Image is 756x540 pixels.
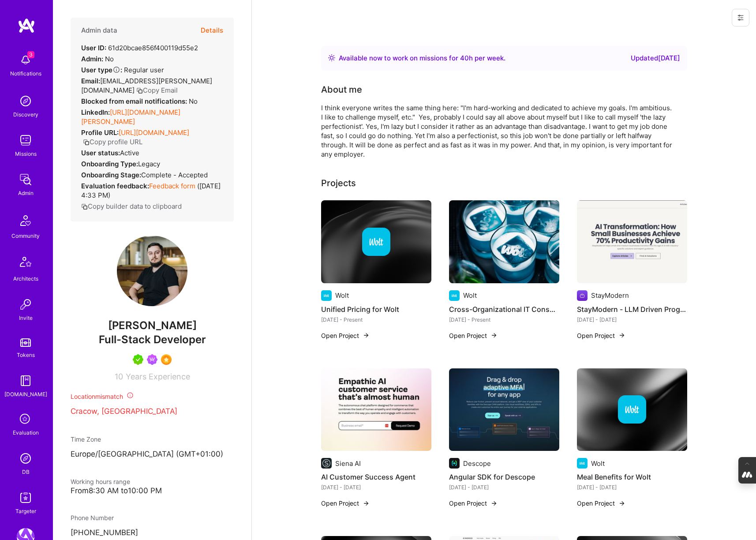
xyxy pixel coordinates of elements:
div: [DATE] - [DATE] [577,315,687,324]
div: [DATE] - Present [449,315,559,324]
div: Descope [463,459,491,468]
img: Company logo [577,458,588,469]
div: I think everyone writes the same thing here: "I'm hard-working and dedicated to achieve my goals.... [321,103,674,159]
img: Company logo [618,395,646,424]
div: [DATE] - [DATE] [321,483,431,492]
div: [DATE] - [DATE] [449,483,559,492]
a: [URL][DOMAIN_NAME][PERSON_NAME] [81,108,180,126]
span: Years Experience [126,372,190,381]
div: Missions [15,149,37,158]
a: Feedback form [149,182,195,190]
img: Angular SDK for Descope [449,368,559,451]
div: Location mismatch [71,392,234,401]
div: From 8:30 AM to 10:00 PM [71,486,234,495]
i: icon Copy [83,139,90,146]
div: Discovery [13,110,38,119]
img: arrow-right [490,500,498,507]
img: Cross-Organizational IT Consulting for European Market Expansion & Financial Compliance [449,200,559,283]
span: Working hours range [71,478,130,485]
img: cover [321,200,431,283]
div: [DOMAIN_NAME] [4,390,47,399]
img: AI Customer Success Agent [321,368,431,451]
button: Details [201,18,223,43]
img: arrow-right [490,332,498,339]
img: Skill Targeter [17,489,34,506]
img: arrow-right [618,500,625,507]
div: DB [22,467,30,476]
strong: LinkedIn: [81,108,110,116]
span: [PERSON_NAME] [71,319,234,332]
strong: Admin: [81,55,103,63]
img: Company logo [577,290,588,301]
span: 10 [115,372,123,381]
div: Admin [18,188,34,198]
img: Company logo [449,458,460,469]
div: Available now to work on missions for h per week . [339,53,505,64]
button: Open Project [321,499,370,508]
span: legacy [138,160,160,168]
h4: AI Customer Success Agent [321,471,431,483]
strong: User status: [81,149,120,157]
span: Complete - Accepted [141,171,208,179]
button: Copy profile URL [83,137,142,146]
strong: Profile URL: [81,128,119,137]
i: Help [112,66,120,74]
button: Open Project [321,331,370,340]
h4: Meal Benefits for Wolt [577,471,687,483]
p: Europe/[GEOGRAPHIC_DATA] (GMT+01:00 ) [71,449,234,460]
div: 61d20bcae856f400119d55e2 [81,43,198,52]
img: Admin Search [17,450,34,467]
img: tokens [20,338,31,347]
div: Invite [19,313,33,322]
div: Regular user [81,65,164,75]
div: Architects [13,274,38,283]
a: [URL][DOMAIN_NAME] [119,128,189,137]
strong: Blocked from email notifications: [81,97,189,105]
button: Copy builder data to clipboard [81,202,182,211]
img: SelectionTeam [161,354,172,365]
img: Invite [17,296,34,313]
div: Evaluation [13,428,39,437]
div: No [81,97,198,106]
h4: StayModern - LLM Driven Programmatic SEO [577,304,687,315]
strong: User type : [81,66,122,74]
div: ( [DATE] 4:33 PM ) [81,181,223,200]
h4: Angular SDK for Descope [449,471,559,483]
img: Been on Mission [147,354,157,365]
button: Copy Email [136,86,178,95]
div: StayModern [591,291,629,300]
div: Targeter [15,506,36,516]
div: No [81,54,114,64]
div: Updated [DATE] [631,53,680,64]
div: [DATE] - [DATE] [577,483,687,492]
img: arrow-right [363,500,370,507]
img: discovery [17,92,34,110]
img: guide book [17,372,34,390]
strong: Evaluation feedback: [81,182,149,190]
strong: User ID: [81,44,106,52]
img: Availability [328,54,335,61]
img: Architects [15,253,36,274]
button: Open Project [449,499,498,508]
span: Time Zone [71,435,101,443]
img: Community [15,210,36,231]
span: [EMAIL_ADDRESS][PERSON_NAME][DOMAIN_NAME] [81,77,212,94]
div: About me [321,83,362,96]
img: Company logo [321,458,332,469]
div: Tokens [17,350,35,360]
div: Siena AI [335,459,361,468]
i: icon Copy [136,87,143,94]
button: Open Project [449,331,498,340]
div: Wolt [591,459,605,468]
img: Company logo [362,228,390,256]
img: arrow-right [618,332,625,339]
img: bell [17,51,34,69]
div: Notifications [10,69,41,78]
strong: Onboarding Type: [81,160,138,168]
img: User Avatar [117,236,187,306]
img: A.Teamer in Residence [133,354,143,365]
img: cover [577,368,687,451]
strong: Email: [81,77,100,85]
img: Company logo [321,290,332,301]
span: Phone Number [71,514,114,521]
